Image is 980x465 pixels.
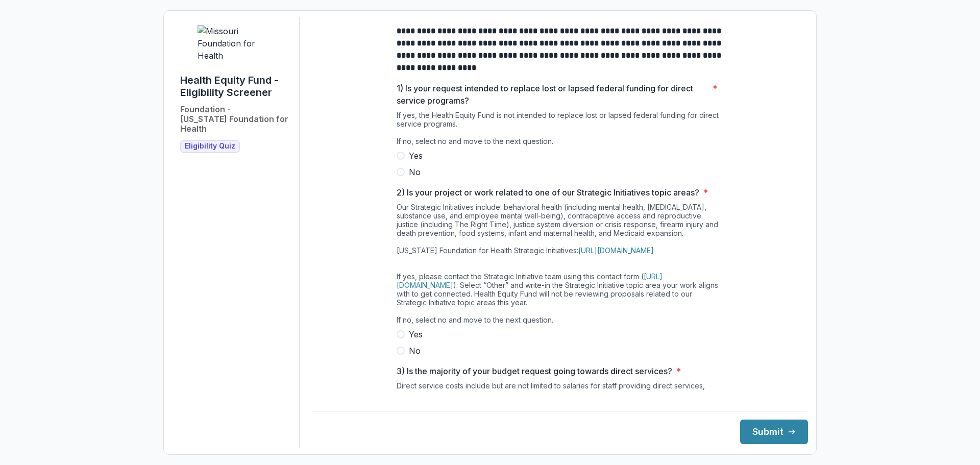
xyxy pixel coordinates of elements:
[409,166,421,178] span: No
[409,150,423,162] span: Yes
[578,246,654,255] a: [URL][DOMAIN_NAME]
[185,142,235,151] span: Eligibility Quiz
[397,82,708,107] p: 1) Is your request intended to replace lost or lapsed federal funding for direct service programs?
[409,345,421,357] span: No
[180,74,291,99] h1: Health Equity Fund - Eligibility Screener
[740,420,808,444] button: Submit
[397,365,672,377] p: 3) Is the majority of your budget request going towards direct services?
[397,203,723,328] div: Our Strategic Initiatives include: behavioral health (including mental health, [MEDICAL_DATA], su...
[397,272,663,289] a: [URL][DOMAIN_NAME]
[180,105,291,134] h2: Foundation - [US_STATE] Foundation for Health
[409,328,423,340] span: Yes
[397,186,699,199] p: 2) Is your project or work related to one of our Strategic Initiatives topic areas?
[397,111,723,150] div: If yes, the Health Equity Fund is not intended to replace lost or lapsed federal funding for dire...
[198,25,274,62] img: Missouri Foundation for Health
